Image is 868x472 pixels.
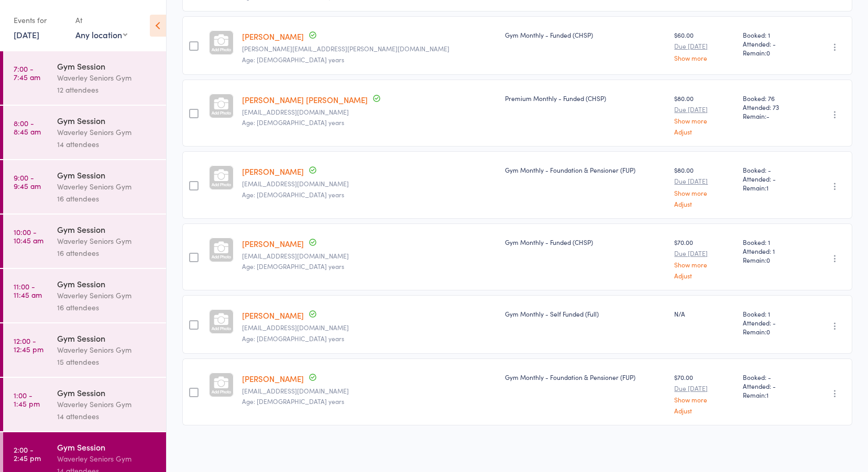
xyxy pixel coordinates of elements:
[674,30,734,61] div: $60.00
[743,39,801,48] span: Attended: -
[743,318,801,327] span: Attended: -
[743,94,801,103] span: Booked: 76
[242,166,304,177] a: [PERSON_NAME]
[242,373,304,384] a: [PERSON_NAME]
[57,72,157,84] div: Waverley Seniors Gym
[674,385,734,392] small: Due [DATE]
[57,332,157,344] div: Gym Session
[242,238,304,249] a: [PERSON_NAME]
[242,334,344,343] span: Age: [DEMOGRAPHIC_DATA] years
[743,246,801,255] span: Attended: 1
[57,344,157,356] div: Waverley Seniors Gym
[3,160,166,213] a: 9:00 -9:45 amGym SessionWaverley Seniors Gym16 attendees
[766,183,768,192] span: 1
[3,269,166,322] a: 11:00 -11:45 amGym SessionWaverley Seniors Gym16 attendees
[75,12,127,29] div: At
[57,169,157,181] div: Gym Session
[57,138,157,150] div: 14 attendees
[242,262,344,271] span: Age: [DEMOGRAPHIC_DATA] years
[743,309,801,318] span: Booked: 1
[14,173,41,190] time: 9:00 - 9:45 am
[743,48,801,57] span: Remain:
[14,282,42,299] time: 11:00 - 11:45 am
[674,177,734,185] small: Due [DATE]
[57,278,157,289] div: Gym Session
[57,60,157,72] div: Gym Session
[14,228,43,244] time: 10:00 - 10:45 am
[743,30,801,39] span: Booked: 1
[14,445,41,462] time: 2:00 - 2:45 pm
[3,106,166,159] a: 8:00 -8:45 amGym SessionWaverley Seniors Gym14 attendees
[743,183,801,192] span: Remain:
[242,55,344,64] span: Age: [DEMOGRAPHIC_DATA] years
[674,128,734,135] a: Adjust
[674,106,734,113] small: Due [DATE]
[743,238,801,246] span: Booked: 1
[505,309,666,318] div: Gym Monthly - Self Funded (Full)
[674,396,734,403] a: Show more
[674,238,734,279] div: $70.00
[57,356,157,368] div: 15 attendees
[743,373,801,381] span: Booked: -
[3,215,166,268] a: 10:00 -10:45 amGym SessionWaverley Seniors Gym16 attendees
[242,94,368,105] a: [PERSON_NAME] [PERSON_NAME]
[57,235,157,247] div: Waverley Seniors Gym
[242,118,344,127] span: Age: [DEMOGRAPHIC_DATA] years
[242,45,497,52] small: michael.oser@bigpond.com
[57,84,157,96] div: 12 attendees
[505,373,666,381] div: Gym Monthly - Foundation & Pensioner (FUP)
[57,453,157,465] div: Waverley Seniors Gym
[57,115,157,126] div: Gym Session
[743,381,801,390] span: Attended: -
[3,323,166,377] a: 12:00 -12:45 pmGym SessionWaverley Seniors Gym15 attendees
[57,289,157,301] div: Waverley Seniors Gym
[57,301,157,313] div: 16 attendees
[242,387,497,395] small: atejos@hotmail.com
[505,165,666,174] div: Gym Monthly - Foundation & Pensioner (FUP)
[674,373,734,414] div: $70.00
[674,272,734,279] a: Adjust
[674,42,734,50] small: Due [DATE]
[674,189,734,196] a: Show more
[766,111,770,120] span: -
[242,31,304,42] a: [PERSON_NAME]
[57,441,157,453] div: Gym Session
[674,250,734,257] small: Due [DATE]
[743,165,801,174] span: Booked: -
[14,12,65,29] div: Events for
[674,117,734,124] a: Show more
[3,51,166,105] a: 7:00 -7:45 amGym SessionWaverley Seniors Gym12 attendees
[743,255,801,264] span: Remain:
[242,108,497,116] small: bpam@bigpond.com
[242,252,497,260] small: geraldinerenner@bigpond.com
[14,119,41,136] time: 8:00 - 8:45 am
[242,397,344,406] span: Age: [DEMOGRAPHIC_DATA] years
[3,378,166,431] a: 1:00 -1:45 pmGym SessionWaverley Seniors Gym14 attendees
[743,390,801,399] span: Remain:
[766,390,768,399] span: 1
[57,247,157,259] div: 16 attendees
[14,391,40,408] time: 1:00 - 1:45 pm
[14,336,43,353] time: 12:00 - 12:45 pm
[505,94,666,103] div: Premium Monthly - Funded (CHSP)
[75,29,127,40] div: Any location
[505,30,666,39] div: Gym Monthly - Funded (CHSP)
[766,255,770,264] span: 0
[242,310,304,321] a: [PERSON_NAME]
[14,29,39,40] a: [DATE]
[743,327,801,336] span: Remain:
[674,261,734,268] a: Show more
[14,64,40,81] time: 7:00 - 7:45 am
[242,180,497,187] small: mimphillips24@gmail.com
[674,407,734,414] a: Adjust
[242,324,497,331] small: mimi.t@optusnet.com.au
[57,126,157,138] div: Waverley Seniors Gym
[57,181,157,193] div: Waverley Seniors Gym
[242,190,344,199] span: Age: [DEMOGRAPHIC_DATA] years
[57,193,157,205] div: 16 attendees
[674,309,734,318] div: N/A
[743,103,801,111] span: Attended: 73
[674,54,734,61] a: Show more
[766,327,770,336] span: 0
[766,48,770,57] span: 0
